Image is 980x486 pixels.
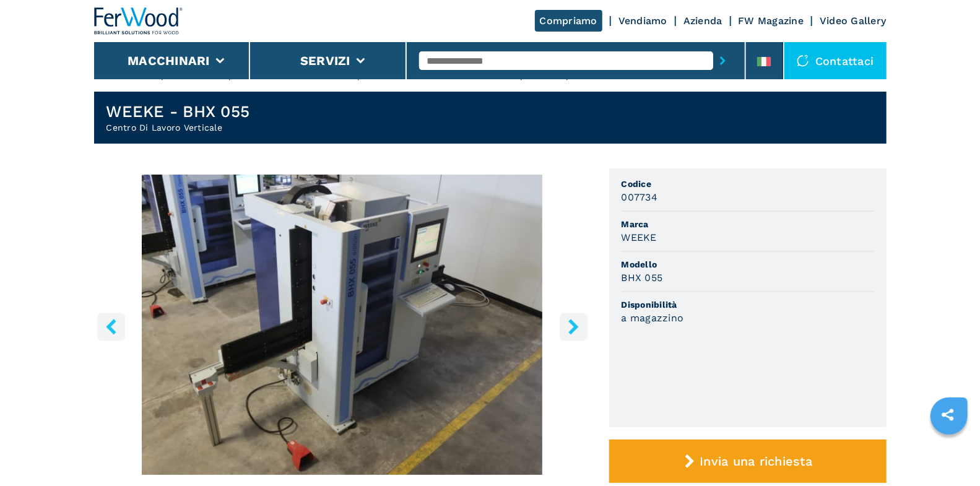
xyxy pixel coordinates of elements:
a: Video Gallery [820,15,886,27]
span: Marca [622,218,874,230]
h3: WEEKE [622,230,657,245]
h2: Centro Di Lavoro Verticale [106,121,250,134]
img: Contattaci [797,54,809,67]
a: Azienda [683,15,722,27]
button: Servizi [300,53,350,68]
div: Contattaci [784,42,887,79]
img: Centro Di Lavoro Verticale WEEKE BHX 055 [94,175,591,475]
a: FW Magazine [739,15,804,27]
h1: WEEKE - BHX 055 [106,102,250,121]
button: right-button [560,313,588,341]
span: Modello [622,258,874,271]
button: left-button [97,313,125,341]
button: Macchinari [128,53,210,68]
iframe: Chat [927,430,971,477]
span: Disponibilità [622,298,874,311]
h3: BHX 055 [622,271,663,285]
a: sharethis [932,399,963,430]
button: Invia una richiesta [609,440,887,483]
div: Go to Slide 2 [94,175,591,475]
h3: a magazzino [622,311,684,325]
span: Codice [622,178,874,190]
a: Vendiamo [618,15,667,27]
h3: 007734 [622,190,658,204]
button: submit-button [713,46,732,75]
a: Compriamo [535,10,602,32]
img: Ferwood [94,7,183,35]
span: Invia una richiesta [700,454,812,469]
